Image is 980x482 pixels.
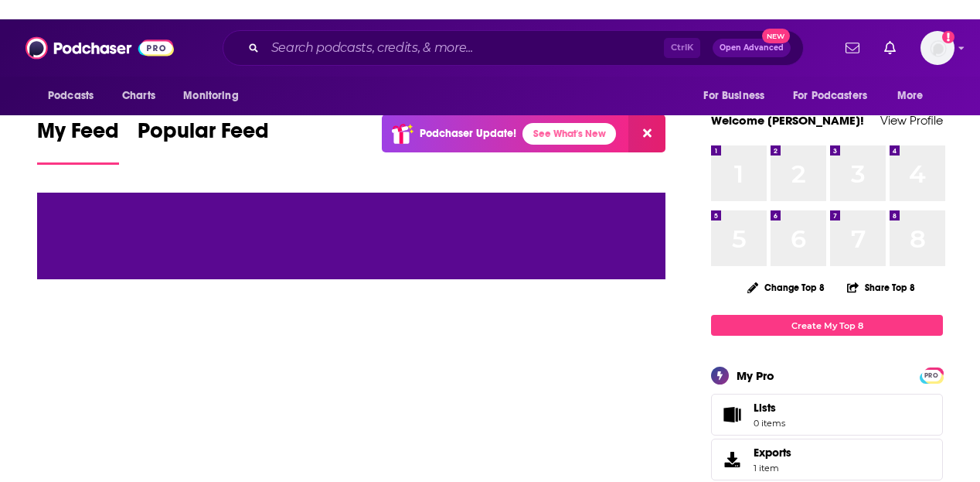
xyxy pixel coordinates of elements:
a: Show notifications dropdown [839,35,866,61]
span: For Podcasters [793,85,867,107]
span: For Business [703,85,764,107]
a: Welcome [PERSON_NAME]! [711,113,864,128]
img: Podchaser - Follow, Share and Rate Podcasts [26,33,174,63]
span: Lists [754,401,785,415]
a: PRO [922,369,941,381]
span: Exports [754,446,791,460]
span: Podcasts [48,85,94,107]
button: open menu [886,81,943,111]
a: Create My Top 8 [711,315,943,336]
div: Search podcasts, credits, & more... [223,30,804,66]
span: Monitoring [183,85,238,107]
span: Lists [716,404,747,426]
div: My Pro [737,368,774,383]
p: Podchaser Update! [420,127,516,140]
span: New [762,29,790,43]
a: View Profile [880,113,943,128]
button: open menu [783,81,890,111]
a: Lists [711,394,943,436]
button: Open AdvancedNew [713,39,791,57]
span: 1 item [754,463,791,473]
span: Ctrl K [664,38,700,58]
a: My Feed [37,118,119,165]
button: open menu [172,81,258,111]
span: PRO [922,370,941,381]
a: Popular Feed [138,118,269,165]
span: Logged in as carlosrosario [920,31,954,65]
button: open menu [37,81,114,111]
button: open menu [692,81,784,111]
span: Charts [122,85,155,107]
a: Exports [711,439,943,480]
span: Exports [716,449,747,470]
span: Lists [754,401,776,415]
svg: Email not verified [942,31,954,43]
button: Show profile menu [920,31,954,65]
button: Change Top 8 [738,278,834,297]
a: Charts [112,81,165,111]
input: Search podcasts, credits, & more... [265,36,664,60]
span: Open Advanced [720,44,784,52]
span: 0 items [754,418,785,429]
img: User Profile [920,31,954,65]
a: Show notifications dropdown [878,35,902,61]
span: Popular Feed [138,118,269,153]
a: See What's New [522,123,616,145]
span: More [897,85,924,107]
button: Share Top 8 [846,272,916,303]
span: My Feed [37,118,119,153]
